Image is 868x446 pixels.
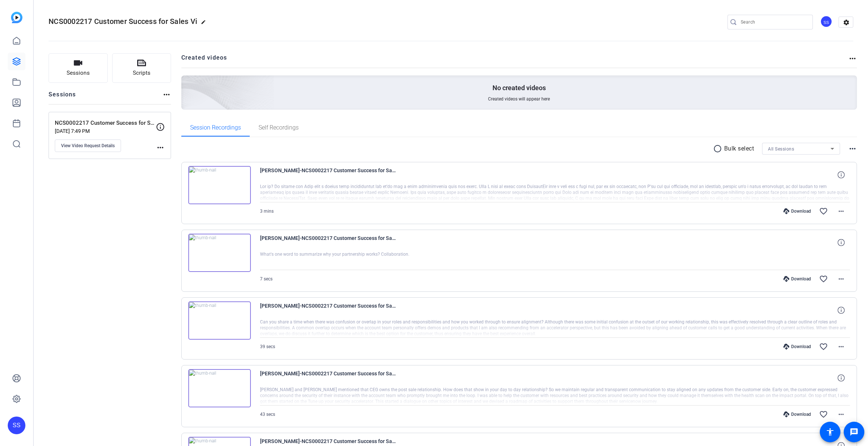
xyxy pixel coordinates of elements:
[837,342,846,351] mat-icon: more_horiz
[156,143,165,152] mat-icon: more_horiz
[8,417,25,434] div: SS
[826,428,835,436] mat-icon: accessibility
[260,276,273,282] span: 7 secs
[260,209,274,214] span: 3 mins
[162,90,171,99] mat-icon: more_horiz
[260,369,396,387] span: [PERSON_NAME]-NCS0002217 Customer Success for Sales Vi-NCS0002217 Customer Success for Sales Vide...
[260,301,396,319] span: [PERSON_NAME]-NCS0002217 Customer Success for Sales Vi-NCS0002217 Customer Success for Sales Vide...
[820,15,833,28] ngx-avatar: Stephen Schultz
[837,275,846,283] mat-icon: more_horiz
[713,144,724,153] mat-icon: radio_button_unchecked
[260,166,396,184] span: [PERSON_NAME]-NCS0002217 Customer Success for Sales Vi-NCS0002217 Customer Success for Sales Vide...
[190,125,241,131] span: Session Recordings
[820,15,832,28] div: SS
[837,410,846,419] mat-icon: more_horiz
[780,411,815,417] div: Download
[188,166,251,204] img: thumb-nail
[819,275,828,283] mat-icon: favorite_border
[188,369,251,407] img: thumb-nail
[260,344,275,349] span: 39 secs
[768,146,794,152] span: All Sessions
[55,119,156,127] p: NCS0002217 Customer Success for Sales Video Series
[848,54,857,63] mat-icon: more_horiz
[55,128,156,134] p: [DATE] 7:49 PM
[55,139,121,152] button: View Video Request Details
[133,69,150,77] span: Scripts
[260,234,396,251] span: [PERSON_NAME]-NCS0002217 Customer Success for Sales Vi-NCS0002217 Customer Success for Sales Vide...
[112,53,171,83] button: Scripts
[259,125,299,131] span: Self Recordings
[11,12,22,23] img: blue-gradient.svg
[837,207,846,216] mat-icon: more_horiz
[49,90,76,104] h2: Sessions
[839,17,854,28] mat-icon: settings
[188,234,251,272] img: thumb-nail
[99,3,274,162] img: Creted videos background
[780,208,815,214] div: Download
[819,207,828,216] mat-icon: favorite_border
[724,144,754,153] p: Bulk select
[49,17,197,26] span: NCS0002217 Customer Success for Sales Vi
[780,276,815,282] div: Download
[181,53,849,68] h2: Created videos
[741,18,807,26] input: Search
[819,410,828,419] mat-icon: favorite_border
[260,412,275,417] span: 43 secs
[492,84,546,92] p: No created videos
[67,69,90,77] span: Sessions
[201,20,210,28] mat-icon: edit
[61,143,115,149] span: View Video Request Details
[780,344,815,350] div: Download
[848,144,857,153] mat-icon: more_horiz
[488,96,550,102] span: Created videos will appear here
[819,342,828,351] mat-icon: favorite_border
[49,53,108,83] button: Sessions
[850,428,858,436] mat-icon: message
[188,301,251,340] img: thumb-nail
